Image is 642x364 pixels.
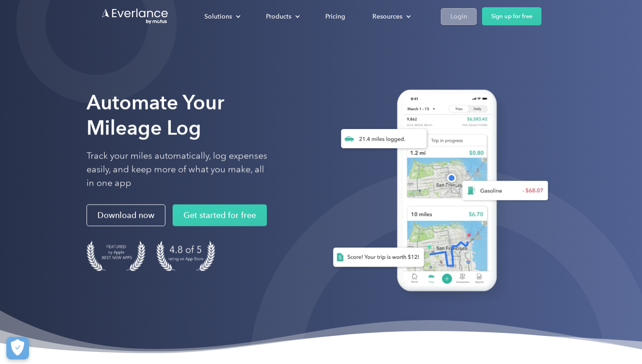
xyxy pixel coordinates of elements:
[372,11,402,22] div: Resources
[87,149,268,190] p: Track your miles automatically, log expenses easily, and keep more of what you make, all in one app
[450,11,467,22] div: Login
[195,9,248,24] div: Solutions
[257,9,307,24] div: Products
[266,11,291,22] div: Products
[6,337,29,359] button: Cookies Settings
[319,81,555,305] img: Everlance, mileage tracker app, expense tracking app
[87,205,165,226] a: Download now
[101,8,169,25] a: Go to homepage
[204,11,232,22] div: Solutions
[482,7,541,25] a: Sign up for free
[87,241,145,271] img: Badge for Featured by Apple Best New Apps
[325,11,345,22] div: Pricing
[173,205,267,226] a: Get started for free
[441,8,477,25] a: Login
[363,9,418,24] div: Resources
[156,241,215,271] img: 4.9 out of 5 stars on the app store
[87,91,224,140] strong: Automate Your Mileage Log
[316,9,354,24] a: Pricing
